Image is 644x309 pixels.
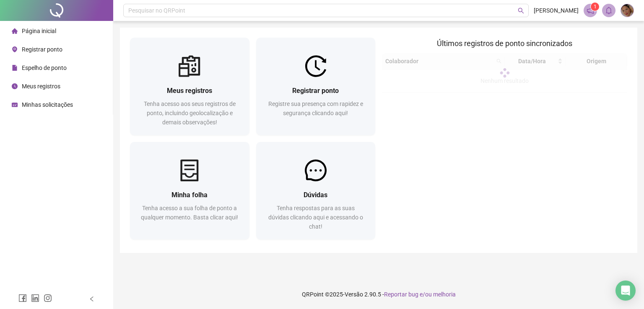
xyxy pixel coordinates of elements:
span: Minhas solicitações [22,101,73,108]
span: left [89,296,95,302]
sup: 1 [591,3,599,11]
span: Página inicial [22,28,56,34]
span: 1 [594,4,597,10]
span: notification [587,7,594,14]
div: Open Intercom Messenger [615,281,636,301]
span: clock-circle [12,83,18,89]
span: Espelho de ponto [22,64,67,71]
footer: QRPoint © 2025 - 2.90.5 - [113,280,644,309]
img: 90499 [621,4,634,17]
span: bell [605,7,613,14]
span: Registre sua presença com rapidez e segurança clicando aqui! [268,100,363,116]
span: Meus registros [22,83,60,90]
span: Últimos registros de ponto sincronizados [437,39,572,48]
span: Registrar ponto [22,46,62,53]
span: Tenha acesso aos seus registros de ponto, incluindo geolocalização e demais observações! [144,100,236,126]
span: Dúvidas [304,191,327,199]
a: DúvidasTenha respostas para as suas dúvidas clicando aqui e acessando o chat! [256,142,376,239]
a: Registrar pontoRegistre sua presença com rapidez e segurança clicando aqui! [256,38,376,135]
span: Registrar ponto [292,87,339,95]
span: linkedin [31,294,39,302]
span: environment [12,46,18,52]
span: instagram [44,294,52,302]
span: Meus registros [167,87,212,95]
span: Tenha acesso a sua folha de ponto a qualquer momento. Basta clicar aqui! [141,205,238,221]
span: Versão [345,291,363,298]
span: Reportar bug e/ou melhoria [384,291,456,298]
span: file [12,65,18,71]
span: schedule [12,102,18,108]
span: Tenha respostas para as suas dúvidas clicando aqui e acessando o chat! [268,205,363,230]
span: facebook [18,294,27,302]
span: Minha folha [171,191,208,199]
a: Minha folhaTenha acesso a sua folha de ponto a qualquer momento. Basta clicar aqui! [130,142,249,239]
span: [PERSON_NAME] [534,6,579,15]
span: home [12,28,18,34]
span: search [518,8,524,14]
a: Meus registrosTenha acesso aos seus registros de ponto, incluindo geolocalização e demais observa... [130,38,249,135]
